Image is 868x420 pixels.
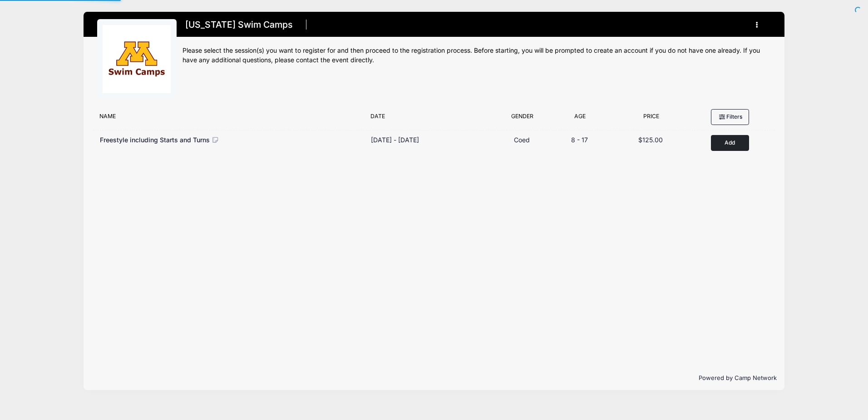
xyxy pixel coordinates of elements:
p: Powered by Camp Network [91,374,777,383]
div: Age [549,112,610,125]
span: Freestyle including Starts and Turns [100,136,210,144]
div: Date [366,112,495,125]
div: Price [610,112,691,125]
button: Filters [711,109,749,125]
div: Gender [495,112,549,125]
div: [DATE] - [DATE] [371,135,419,145]
span: 8 - 17 [571,136,588,144]
div: Please select the session(s) you want to register for and then proceed to the registration proces... [182,46,771,65]
span: $125.00 [638,136,663,144]
span: Coed [514,136,530,144]
img: logo [103,25,171,93]
h1: [US_STATE] Swim Camps [182,17,296,33]
div: Name [95,112,366,125]
button: Add [711,135,749,151]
